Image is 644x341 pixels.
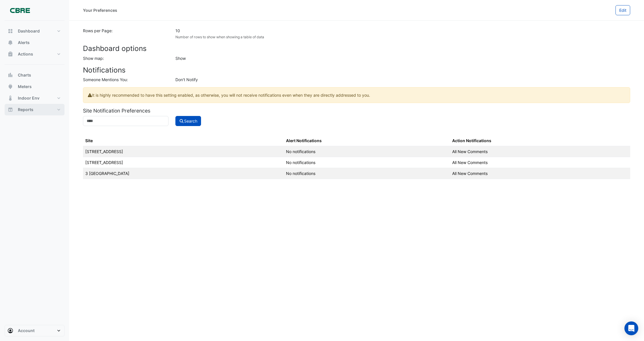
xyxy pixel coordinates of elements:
[172,55,634,61] div: Show
[284,135,450,146] th: Alert Notifications
[83,108,630,114] h5: Site Notification Preferences
[83,135,284,146] th: Site
[5,37,65,48] button: Alerts
[18,72,31,78] span: Charts
[18,107,33,113] span: Reports
[83,66,630,74] h3: Notifications
[284,168,450,179] td: No notifications
[7,84,13,89] app-icon: Meters
[5,69,65,81] button: Charts
[83,44,630,53] h3: Dashboard options
[450,157,630,168] td: All New Comments
[18,28,40,34] span: Dashboard
[284,146,450,157] td: No notifications
[83,168,284,179] td: 3 [GEOGRAPHIC_DATA]
[18,95,39,101] span: Indoor Env
[83,77,128,83] label: Someone Mentions You:
[7,107,13,113] app-icon: Reports
[83,55,104,61] label: Show map:
[284,157,450,168] td: No notifications
[5,48,65,60] button: Actions
[619,8,626,13] span: Edit
[7,28,13,34] app-icon: Dashboard
[5,25,65,37] button: Dashboard
[18,328,35,334] span: Account
[175,28,630,34] div: 10
[5,92,65,104] button: Indoor Env
[615,5,630,15] button: Edit
[7,40,13,45] app-icon: Alerts
[450,168,630,179] td: All New Comments
[7,95,13,101] app-icon: Indoor Env
[450,135,630,146] th: Action Notifications
[7,51,13,57] app-icon: Actions
[5,81,65,92] button: Meters
[83,87,630,103] div: It is highly recommended to have this setting enabled, as otherwise, you will not receive notific...
[175,35,264,39] small: Number of rows to show when showing a table of data
[79,28,172,40] div: Rows per Page:
[175,116,201,126] button: Search
[18,84,32,89] span: Meters
[18,51,33,57] span: Actions
[18,40,30,45] span: Alerts
[5,104,65,115] button: Reports
[624,321,638,335] div: Open Intercom Messenger
[83,146,284,157] td: [STREET_ADDRESS]
[7,5,33,16] img: Company Logo
[172,77,634,83] div: Don't Notify
[450,146,630,157] td: All New Comments
[5,325,65,336] button: Account
[83,157,284,168] td: [STREET_ADDRESS]
[7,72,13,78] app-icon: Charts
[83,7,117,13] div: Your Preferences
